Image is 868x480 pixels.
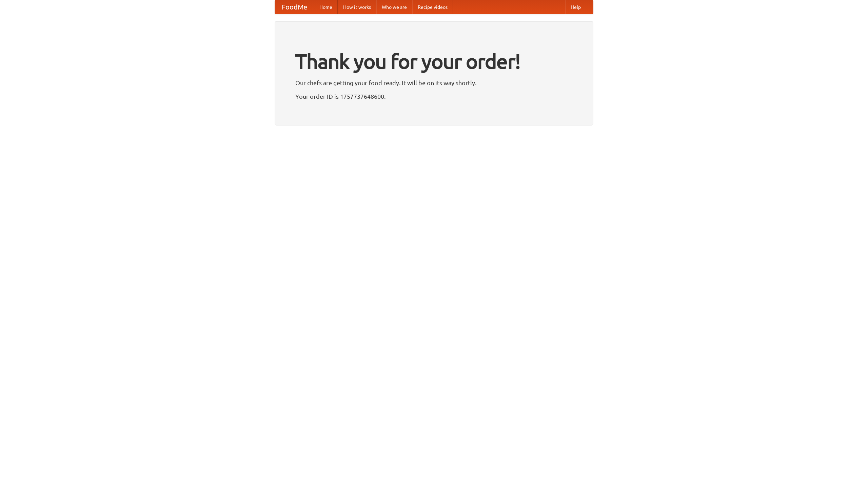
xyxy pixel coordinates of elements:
a: Home [314,0,338,14]
a: Recipe videos [412,0,453,14]
p: Your order ID is 1757737648600. [295,91,573,101]
a: How it works [338,0,376,14]
h1: Thank you for your order! [295,45,573,78]
p: Our chefs are getting your food ready. It will be on its way shortly. [295,78,573,88]
a: FoodMe [275,0,314,14]
a: Who we are [376,0,412,14]
a: Help [565,0,586,14]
